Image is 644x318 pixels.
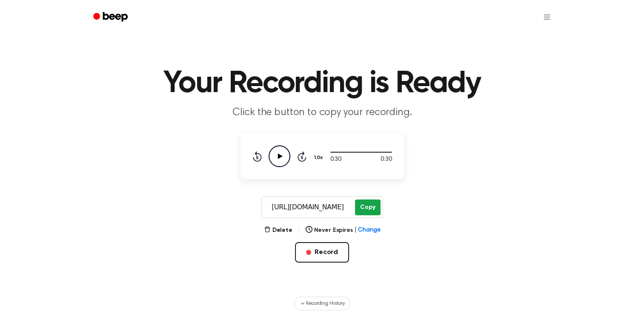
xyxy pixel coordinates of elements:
p: Click the button to copy your recording. [159,106,486,120]
span: 0:30 [381,155,392,164]
button: Never Expires|Change [306,226,381,235]
button: Open menu [537,7,557,27]
h1: Your Recording is Ready [104,68,540,99]
a: Beep [87,9,135,26]
button: Delete [264,226,292,235]
button: Copy [355,199,380,215]
span: Recording History [306,300,344,307]
span: | [354,226,356,235]
span: Change [358,226,380,235]
span: 0:30 [330,155,341,164]
button: 1.0x [313,150,326,165]
button: Record [295,242,349,263]
span: | [298,225,301,235]
button: Recording History [294,297,350,310]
